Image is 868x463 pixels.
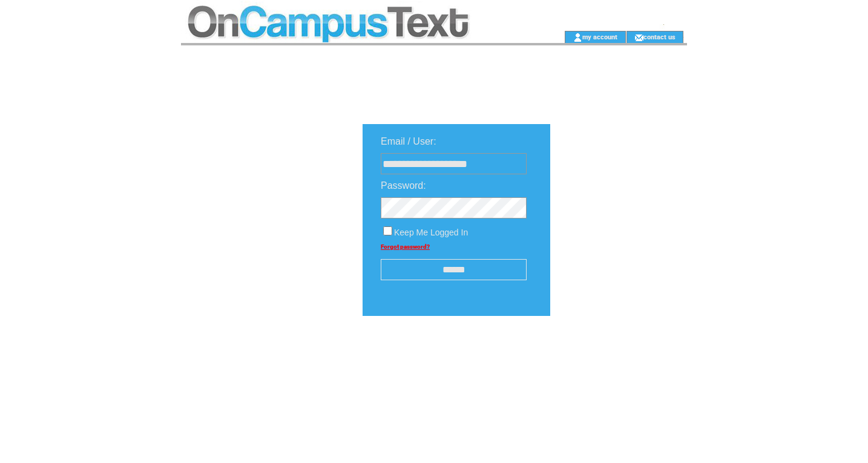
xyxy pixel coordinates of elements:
a: Forgot password? [381,243,430,250]
img: account_icon.gif [573,33,582,42]
a: contact us [643,33,676,41]
img: contact_us_icon.gif [634,33,643,42]
img: transparent.png [585,346,646,361]
a: my account [582,33,617,41]
span: Email / User: [381,136,436,146]
span: Password: [381,180,426,191]
span: Keep Me Logged In [394,228,468,237]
